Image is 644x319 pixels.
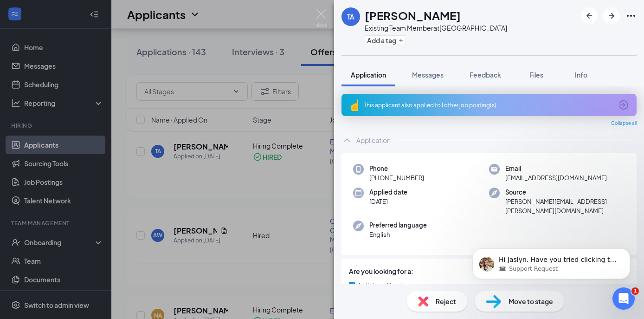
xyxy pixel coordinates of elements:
svg: ArrowCircle [618,99,629,111]
div: Application [356,136,391,145]
span: Full-time Position [359,280,412,290]
svg: Plus [398,38,404,43]
span: Files [529,71,543,79]
span: Feedback [470,71,501,79]
svg: Ellipses [625,10,637,21]
svg: ArrowRight [606,10,617,21]
svg: ArrowLeftNew [584,10,595,21]
span: English [369,230,427,239]
span: Are you looking for a: [349,266,413,276]
span: [PERSON_NAME][EMAIL_ADDRESS][PERSON_NAME][DOMAIN_NAME] [505,197,625,216]
span: [DATE] [369,197,407,206]
div: TA [347,12,354,21]
span: Email [505,164,607,173]
iframe: Intercom live chat [612,287,635,310]
svg: ChevronUp [341,135,353,146]
span: Reject [436,296,456,306]
span: Collapse all [611,120,637,127]
div: Existing Team Member at [GEOGRAPHIC_DATA] [365,23,507,33]
span: Phone [369,164,424,173]
span: Applied date [369,188,407,197]
span: [PHONE_NUMBER] [369,173,424,182]
button: ArrowRight [603,7,620,24]
span: Preferred language [369,221,427,230]
span: Move to stage [509,296,553,306]
span: Messages [412,71,444,79]
button: ArrowLeftNew [581,7,598,24]
button: PlusAdd a tag [365,35,406,45]
iframe: Intercom notifications message [458,229,644,294]
span: Source [505,188,625,197]
span: Info [575,71,587,79]
div: This applicant also applied to 1 other job posting(s) [364,101,612,109]
h1: [PERSON_NAME] [365,7,461,23]
span: Application [351,71,386,79]
span: 1 [631,287,639,295]
span: [EMAIL_ADDRESS][DOMAIN_NAME] [505,173,607,182]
